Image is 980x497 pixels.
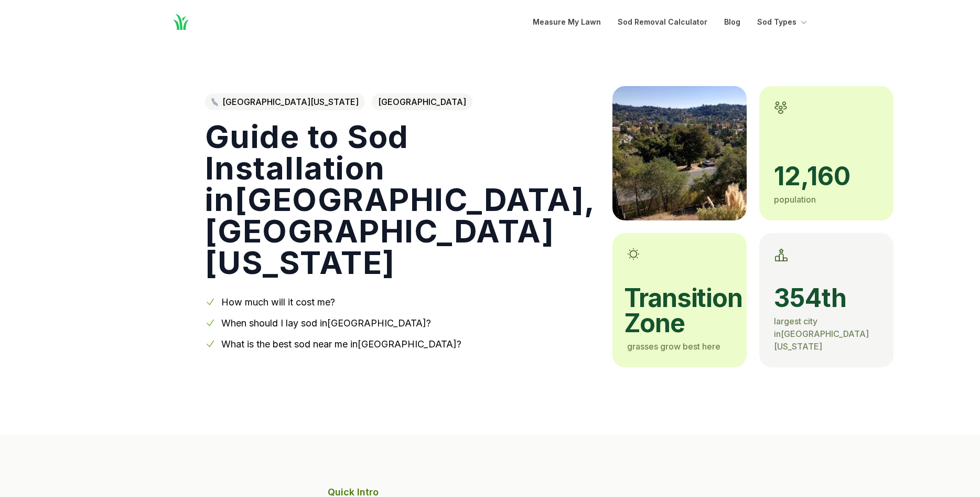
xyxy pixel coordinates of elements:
img: A picture of Scotts Valley [612,86,747,220]
a: [GEOGRAPHIC_DATA][US_STATE] [205,93,365,110]
span: [GEOGRAPHIC_DATA] [372,93,472,110]
span: population [774,194,816,205]
span: largest city in [GEOGRAPHIC_DATA][US_STATE] [774,316,869,352]
span: transition zone [624,285,732,336]
a: When should I lay sod in[GEOGRAPHIC_DATA]? [221,318,431,329]
a: How much will it cost me? [221,297,335,308]
span: 12,160 [774,164,879,189]
a: What is the best sod near me in[GEOGRAPHIC_DATA]? [221,339,461,350]
span: grasses grow best here [627,341,720,352]
a: Blog [724,16,740,28]
h1: Guide to Sod Installation in [GEOGRAPHIC_DATA] , [GEOGRAPHIC_DATA][US_STATE] [205,121,596,278]
a: Measure My Lawn [533,16,601,28]
span: 354th [774,285,879,311]
button: Sod Types [757,16,809,28]
img: Northern California state outline [211,98,218,106]
a: Sod Removal Calculator [618,16,707,28]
